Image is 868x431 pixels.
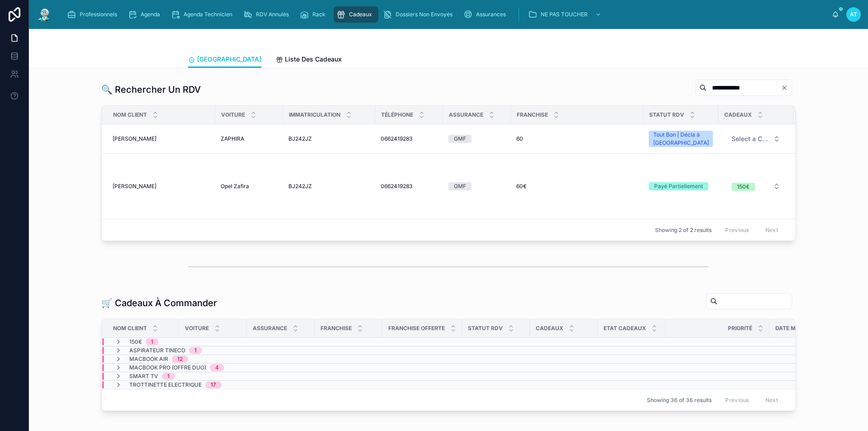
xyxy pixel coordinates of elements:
[297,6,332,23] a: Rack
[649,131,713,147] a: Tout Bon | Décla à [GEOGRAPHIC_DATA]
[654,182,703,190] div: Payé Partiellement
[194,347,197,354] div: 1
[850,11,857,18] span: AT
[396,11,453,18] span: Dossiers Non Envoyés
[129,355,168,363] span: MacBook Air
[321,325,352,332] span: Franchise
[221,135,278,142] a: ZAPHIRA
[221,111,245,118] span: Voiture
[129,381,202,388] span: Trottinette Electrique
[516,135,523,142] span: 60
[285,55,342,64] span: Liste Des Cadeaux
[517,111,548,118] span: Franchise
[724,130,788,147] a: Select Button
[113,325,147,332] span: Nom Client
[655,227,712,234] span: Showing 2 of 2 results
[151,338,153,346] div: 1
[454,182,466,190] div: GMF
[448,135,505,143] a: GMF
[289,111,340,118] span: Immatriculation
[731,134,769,143] span: Select a Cadeau
[461,6,512,23] a: Assurances
[381,183,412,190] span: 0662419283
[256,11,289,18] span: RDV Annulés
[211,381,216,388] div: 17
[288,183,312,190] span: BJ242JZ
[728,325,752,332] span: Priorité
[381,111,413,118] span: Téléphone
[448,182,505,190] a: GMF
[781,84,792,91] button: Clear
[129,347,185,354] span: Aspirateur TINECO
[647,397,712,404] span: Showing 36 of 36 results
[141,11,160,18] span: Agenda
[516,183,638,190] a: 60€
[516,183,527,190] span: 60€
[168,6,239,23] a: Agenda Technicien
[129,364,206,371] span: MacBook Pro (OFFRE DUO)
[80,11,117,18] span: Professionnels
[381,183,438,190] a: 0662419283
[113,183,210,190] a: [PERSON_NAME]
[649,182,713,190] a: Payé Partiellement
[36,7,52,22] img: App logo
[129,373,158,380] span: Smart TV
[737,183,750,191] div: 150€
[113,135,210,142] a: [PERSON_NAME]
[276,51,342,69] a: Liste Des Cadeaux
[476,11,506,18] span: Assurances
[724,111,752,118] span: Cadeaux
[221,183,249,190] span: Opel Zafira
[454,135,466,143] div: GMF
[525,6,606,23] a: NE PAS TOUCHER
[604,325,646,332] span: Etat Cadeaux
[381,135,412,142] span: 0662419283
[64,6,123,23] a: Professionnels
[129,338,142,346] span: 150€
[349,11,372,18] span: Cadeaux
[381,135,438,142] a: 0662419283
[221,183,278,190] a: Opel Zafira
[312,11,325,18] span: Rack
[184,11,232,18] span: Agenda Technicien
[185,325,209,332] span: Voiture
[468,325,503,332] span: Statut RDV
[113,111,147,118] span: Nom Client
[60,5,832,24] div: scrollable content
[649,111,684,118] span: Statut RDV
[167,373,170,380] div: 1
[380,6,459,23] a: Dossiers Non Envoyés
[288,135,312,142] span: BJ242JZ
[215,364,219,371] div: 4
[177,355,183,363] div: 12
[101,83,201,96] h1: 🔍 Rechercher Un RDV
[288,183,370,190] a: BJ242JZ
[724,178,788,194] button: Select Button
[724,131,788,147] button: Select Button
[536,325,563,332] span: Cadeaux
[101,297,217,309] h1: 🛒 Cadeaux À Commander
[125,6,166,23] a: Agenda
[221,135,244,142] span: ZAPHIRA
[188,51,261,68] a: [GEOGRAPHIC_DATA]
[253,325,287,332] span: Assurance
[113,135,156,142] span: [PERSON_NAME]
[388,325,445,332] span: Franchise Offerte
[288,135,370,142] a: BJ242JZ
[541,11,588,18] span: NE PAS TOUCHER
[724,178,788,195] a: Select Button
[653,131,709,147] div: Tout Bon | Décla à [GEOGRAPHIC_DATA]
[516,135,638,142] a: 60
[334,6,378,23] a: Cadeaux
[449,111,483,118] span: Assurance
[241,6,295,23] a: RDV Annulés
[775,325,848,332] span: Date Mise A Commander
[197,55,261,64] span: [GEOGRAPHIC_DATA]
[113,183,156,190] span: [PERSON_NAME]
